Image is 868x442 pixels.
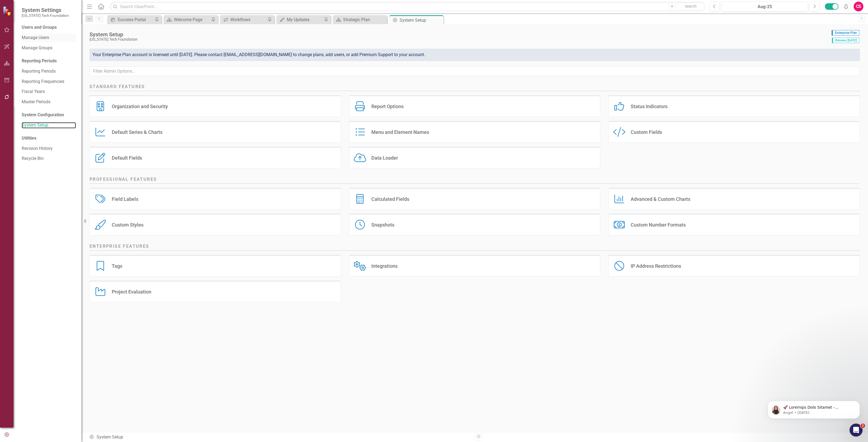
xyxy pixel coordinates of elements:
[631,129,662,135] div: Custom Fields
[278,16,323,23] a: My Updates
[112,222,143,228] div: Custom Styles
[90,176,860,184] h2: Professional Features
[230,16,266,23] div: Workflows
[371,129,429,135] div: Menu and Element Names
[22,89,76,95] a: Fiscal Years
[22,13,69,18] small: [US_STATE] Tech Foundation
[90,243,860,251] h2: Enterprise Features
[631,222,686,228] div: Custom Number Formats
[22,99,76,105] a: Master Periods
[112,103,168,109] div: Organization and Security
[371,263,398,269] div: Integrations
[22,122,76,128] a: System Setup
[721,2,808,11] button: Aug-25
[112,129,162,135] div: Default Series & Charts
[221,16,266,23] a: Workflows
[22,156,76,162] a: Recycle Bin
[759,389,868,427] iframe: Intercom notifications message
[685,4,697,8] span: Search
[371,155,398,161] div: Data Loader
[112,155,142,161] div: Default Fields
[117,16,153,23] div: Success Portal
[631,263,681,269] div: IP Address Restrictions
[371,196,409,202] div: Calculated Fields
[90,31,829,37] div: System Setup
[112,196,138,202] div: Field Labels
[723,4,806,10] div: Aug-25
[287,16,323,23] div: My Updates
[850,424,863,437] iframe: Intercom live chat
[22,135,76,141] div: Utilities
[631,103,668,109] div: Status Indicators
[343,16,386,23] div: Strategic Plan
[22,68,76,75] a: Reporting Periods
[22,146,76,152] a: Revision History
[334,16,386,23] a: Strategic Plan
[165,16,210,23] a: Welcome Page
[90,84,860,91] h2: Standard Features
[22,112,76,118] div: System Configuration
[112,289,151,295] div: Project Evaluation
[22,35,76,41] a: Manage Users
[371,222,394,228] div: Snapshots
[112,263,122,269] div: Tags
[90,49,860,61] div: Your Enterprise Plan account is licensed until [DATE]. Please contact [EMAIL_ADDRESS][DOMAIN_NAME...
[832,38,859,43] span: Renews [DATE]
[89,434,471,440] div: System Setup
[832,30,859,36] span: Enterprise Plan
[22,24,76,31] div: Users and Groups
[2,6,12,16] img: ClearPoint Strategy
[677,3,704,10] button: Search
[90,37,829,41] div: [US_STATE] Tech Foundation
[400,17,442,24] div: System Setup
[174,16,210,23] div: Welcome Page
[22,7,69,13] span: System Settings
[631,196,690,202] div: Advanced & Custom Charts
[854,2,863,11] button: CS
[108,16,153,23] a: Success Portal
[371,103,404,109] div: Report Options
[90,66,860,76] input: Filter Admin Options...
[110,2,706,11] input: Search ClearPoint...
[861,424,865,428] span: 2
[22,45,76,51] a: Manage Groups
[22,79,76,85] a: Reporting Frequencies
[22,58,76,64] div: Reporting Periods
